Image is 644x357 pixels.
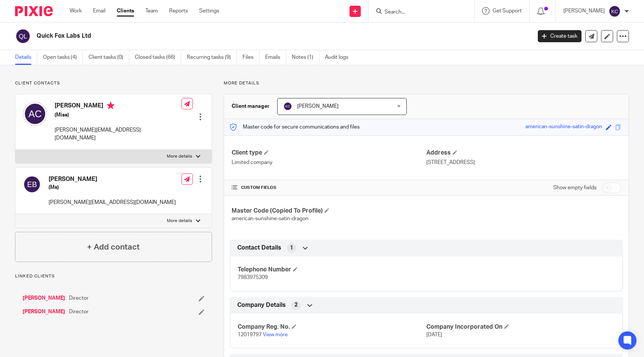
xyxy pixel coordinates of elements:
a: Emails [265,50,286,65]
span: 2 [295,301,298,309]
h4: [PERSON_NAME] [55,102,182,111]
a: [PERSON_NAME] [23,294,65,302]
h4: Telephone Number [238,266,426,274]
p: [PERSON_NAME][EMAIL_ADDRESS][DOMAIN_NAME] [55,126,182,142]
a: Open tasks (4) [43,50,83,65]
a: Recurring tasks (9) [187,50,237,65]
a: Notes (1) [292,50,319,65]
span: Director [69,294,89,302]
img: svg%3E [609,5,621,17]
h3: Client manager [232,103,270,110]
h4: Address [426,149,621,157]
input: Search [384,9,452,16]
p: More details [167,218,192,224]
img: svg%3E [23,102,47,126]
a: Email [93,7,105,15]
p: [PERSON_NAME][EMAIL_ADDRESS][DOMAIN_NAME] [49,199,176,206]
a: Audit logs [325,50,354,65]
span: 12019797 [238,332,262,337]
span: 1 [290,244,293,252]
span: Director [69,308,89,316]
p: Master code for secure communications and files [230,123,360,131]
span: Contact Details [237,244,281,252]
p: [PERSON_NAME] [563,7,605,15]
span: american-sunshine-satin-dragon [232,216,308,221]
h4: Client type [232,149,426,157]
div: american-sunshine-satin-dragon [525,123,602,132]
i: Primary [107,102,114,109]
p: More details [224,80,629,86]
img: svg%3E [283,102,292,111]
span: Company Details [237,301,286,309]
img: svg%3E [23,175,41,193]
span: [DATE] [426,332,442,337]
a: Create task [538,30,581,42]
a: Work [70,7,82,15]
a: Settings [199,7,219,15]
p: [STREET_ADDRESS] [426,159,621,166]
span: [PERSON_NAME] [297,104,339,109]
span: 7983975309 [238,275,268,280]
h5: (Ms) [49,184,176,191]
a: Team [145,7,158,15]
img: Pixie [15,6,53,16]
p: Linked clients [15,273,212,279]
h4: CUSTOM FIELDS [232,185,426,191]
span: Get Support [493,8,522,14]
p: More details [167,153,192,159]
a: View more [263,332,288,337]
h5: (Miss) [55,111,182,119]
a: Details [15,50,37,65]
img: svg%3E [15,28,31,44]
p: Limited company [232,159,426,166]
h4: Company Incorporated On [426,323,615,331]
a: Clients [117,7,134,15]
a: Reports [169,7,188,15]
h4: [PERSON_NAME] [49,175,176,183]
h4: Master Code (Copied To Profile) [232,207,426,215]
p: Client contacts [15,80,212,86]
a: Files [243,50,259,65]
a: Client tasks (0) [89,50,129,65]
label: Show empty fields [553,184,597,192]
h4: Company Reg. No. [238,323,426,331]
h4: + Add contact [87,241,140,253]
h2: Quick Fox Labs Ltd [37,32,429,40]
a: Closed tasks (66) [135,50,181,65]
a: [PERSON_NAME] [23,308,65,316]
